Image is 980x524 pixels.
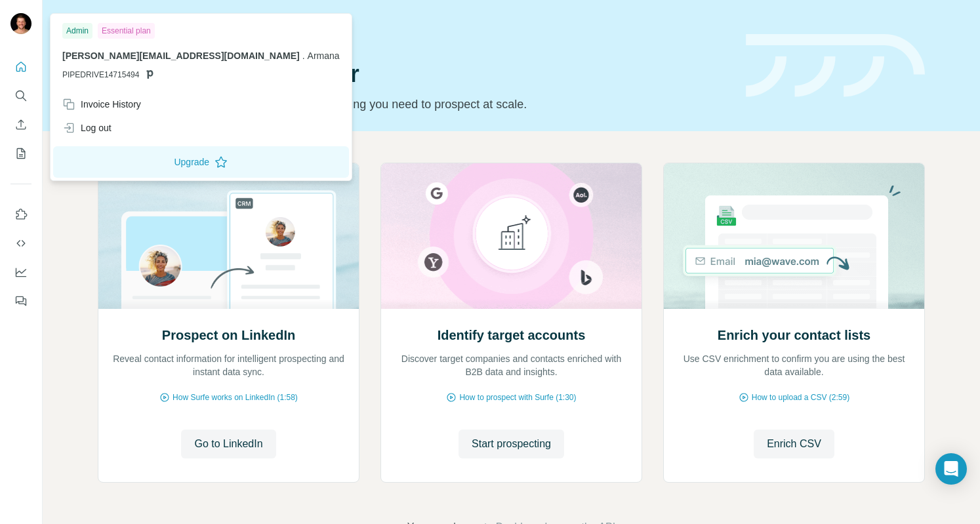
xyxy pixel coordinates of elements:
[754,430,834,458] button: Enrich CSV
[10,232,31,255] button: Use Surfe API
[767,436,821,452] span: Enrich CSV
[10,289,31,313] button: Feedback
[10,260,31,284] button: Dashboard
[935,453,967,485] div: Open Intercom Messenger
[62,23,92,39] div: Admin
[62,98,141,111] div: Invoice History
[98,23,155,39] div: Essential plan
[162,326,295,344] h2: Prospect on LinkedIn
[181,430,276,458] button: Go to LinkedIn
[112,352,346,378] p: Reveal contact information for intelligent prospecting and instant data sync.
[98,95,730,113] p: Pick your starting point and we’ll provide everything you need to prospect at scale.
[173,392,298,403] span: How Surfe works on LinkedIn (1:58)
[10,84,31,108] button: Search
[98,24,730,37] div: Quick start
[746,34,925,98] img: banner
[98,61,730,87] h1: Let’s prospect together
[10,203,31,226] button: Use Surfe on LinkedIn
[10,142,31,165] button: My lists
[718,326,870,344] h2: Enrich your contact lists
[472,436,551,452] span: Start prospecting
[10,113,31,136] button: Enrich CSV
[308,50,340,61] span: Armana
[302,50,305,61] span: .
[62,50,300,61] span: [PERSON_NAME][EMAIL_ADDRESS][DOMAIN_NAME]
[438,326,586,344] h2: Identify target accounts
[53,146,349,178] button: Upgrade
[752,392,849,403] span: How to upload a CSV (2:59)
[459,430,564,458] button: Start prospecting
[677,352,911,378] p: Use CSV enrichment to confirm you are using the best data available.
[98,163,359,309] img: Prospect on LinkedIn
[194,436,262,452] span: Go to LinkedIn
[663,163,925,309] img: Enrich your contact lists
[62,121,112,134] div: Log out
[10,55,31,79] button: Quick start
[459,392,576,403] span: How to prospect with Surfe (1:30)
[62,69,139,81] span: PIPEDRIVE14715494
[380,163,642,309] img: Identify target accounts
[394,352,628,378] p: Discover target companies and contacts enriched with B2B data and insights.
[10,13,31,34] img: Avatar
